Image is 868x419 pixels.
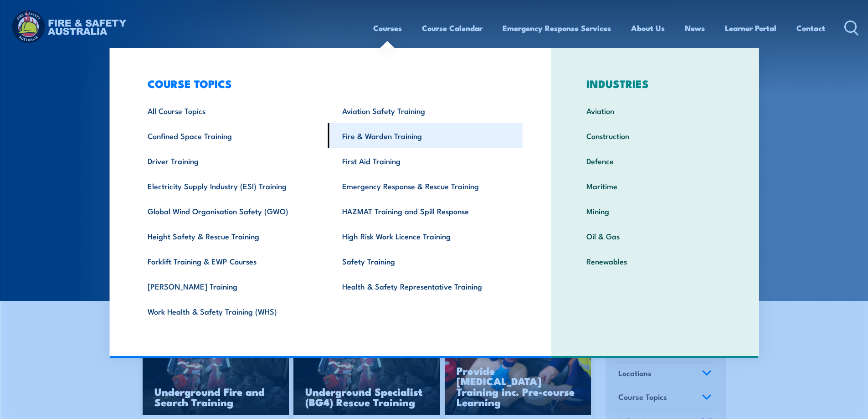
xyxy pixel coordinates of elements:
a: Work Health & Safety Training (WHS) [134,299,328,324]
h3: COURSE TOPICS [134,77,523,90]
a: Contact [796,16,825,40]
a: About Us [631,16,665,40]
a: Global Wind Organisation Safety (GWO) [134,198,328,223]
a: Aviation Safety Training [328,98,523,123]
a: Aviation [572,98,738,123]
a: Maritime [572,173,738,198]
a: Provide [MEDICAL_DATA] Training inc. Pre-course Learning [445,333,591,415]
a: News [685,16,705,40]
a: Courses [373,16,402,40]
a: Forklift Training & EWP Courses [134,248,328,274]
h3: INDUSTRIES [572,77,738,90]
h3: Underground Fire and Search Training [154,386,277,407]
a: Oil & Gas [572,223,738,248]
a: High Risk Work Licence Training [328,223,523,248]
a: Underground Fire and Search Training [143,333,289,415]
a: Health & Safety Representative Training [328,274,523,299]
img: Low Voltage Rescue and Provide CPR [445,333,591,415]
a: Electricity Supply Industry (ESI) Training [134,173,328,198]
a: [PERSON_NAME] Training [134,274,328,299]
a: Confined Space Training [134,123,328,148]
img: Underground mine rescue [293,333,440,415]
a: HAZMAT Training and Spill Response [328,198,523,223]
a: Locations [614,362,716,386]
a: Height Safety & Rescue Training [134,223,328,248]
a: All Course Topics [134,98,328,123]
a: Fire & Warden Training [328,123,523,148]
a: Underground Specialist (BG4) Rescue Training [293,333,440,415]
a: Safety Training [328,248,523,274]
a: Course Calendar [422,16,483,40]
a: Emergency Response & Rescue Training [328,173,523,198]
span: Locations [618,367,652,379]
h3: Provide [MEDICAL_DATA] Training inc. Pre-course Learning [457,365,580,407]
a: Emergency Response Services [503,16,611,40]
a: Course Topics [614,386,716,410]
img: Underground mine rescue [143,333,289,415]
a: Mining [572,198,738,223]
span: Course Topics [618,391,667,403]
a: Learner Portal [725,16,776,40]
a: Renewables [572,248,738,274]
a: Driver Training [134,148,328,173]
a: Construction [572,123,738,148]
a: First Aid Training [328,148,523,173]
a: Defence [572,148,738,173]
h3: Underground Specialist (BG4) Rescue Training [305,386,428,407]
